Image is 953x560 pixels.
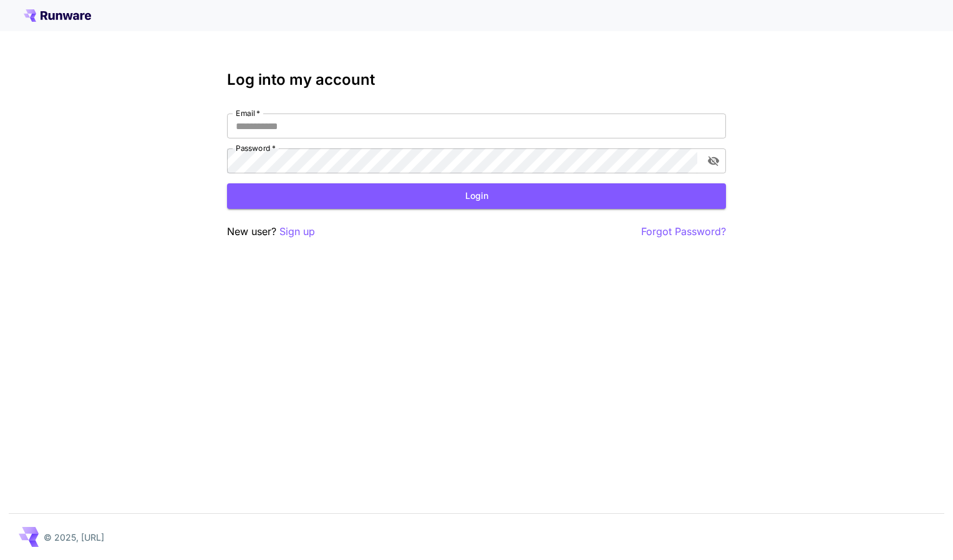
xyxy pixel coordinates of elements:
button: Login [227,183,726,209]
button: Forgot Password? [641,224,726,239]
p: © 2025, [URL] [44,531,104,544]
button: toggle password visibility [702,150,725,172]
p: New user? [227,224,315,239]
label: Password [236,143,276,153]
h3: Log into my account [227,71,726,89]
label: Email [236,108,260,118]
button: Sign up [279,224,315,239]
